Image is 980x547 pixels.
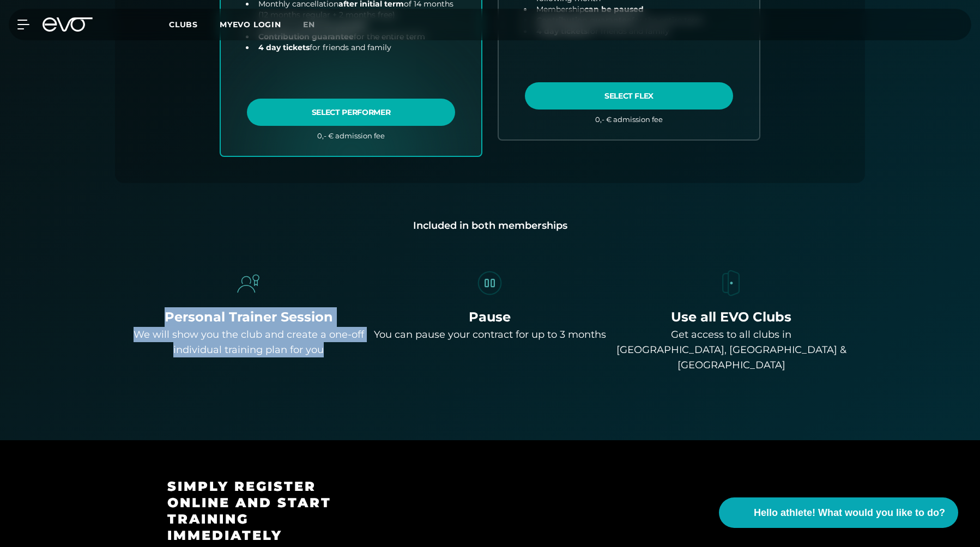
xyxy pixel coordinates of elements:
[165,309,333,325] font: Personal Trainer Session
[475,268,505,299] img: evofitness
[413,220,567,232] font: Included in both memberships
[719,497,958,528] button: Hello athlete! What would you like to do?
[671,309,791,325] font: Use all EVO Clubs
[754,507,945,518] font: Hello athlete! What would you like to do?
[303,19,328,31] a: en
[303,20,315,29] font: en
[169,19,220,29] a: Clubs
[169,20,198,29] font: Clubs
[134,329,364,356] font: We will show you the club and create a one-off individual training plan for you
[167,478,331,543] font: Simply register online and start training immediately
[469,309,511,325] font: Pause
[233,268,264,299] img: evofitness
[374,329,606,341] font: You can pause your contract for up to 3 months
[616,329,846,371] font: Get access to all clubs in [GEOGRAPHIC_DATA], [GEOGRAPHIC_DATA] & [GEOGRAPHIC_DATA]
[220,20,281,29] a: MYEVO LOGIN
[716,268,747,299] img: evofitness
